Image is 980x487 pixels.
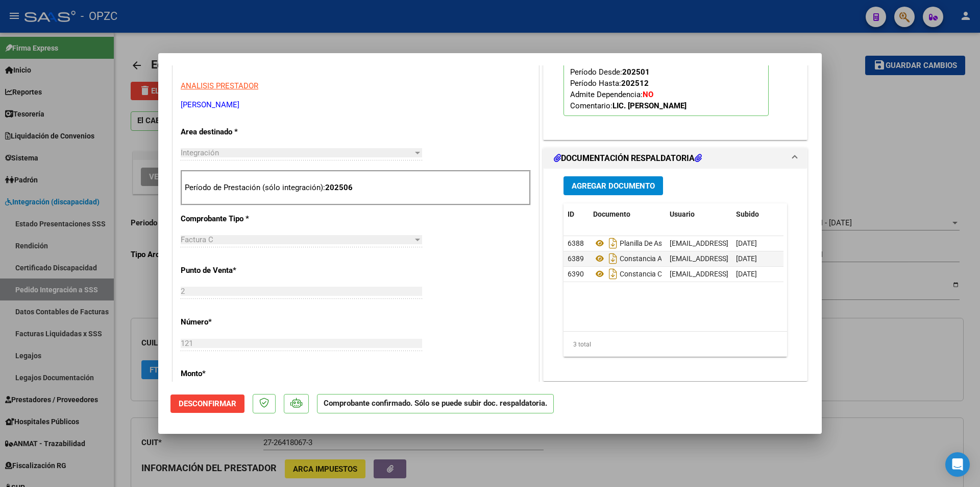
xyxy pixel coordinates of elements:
[670,239,843,247] span: [EMAIL_ADDRESS][DOMAIN_NAME] - [PERSON_NAME]
[670,254,843,263] span: [EMAIL_ADDRESS][DOMAIN_NAME] - [PERSON_NAME]
[570,45,694,110] span: CUIL: Nombre y Apellido: Período Desde: Período Hasta: Admite Dependencia:
[185,182,527,194] p: Período de Prestación (sólo integración):
[606,250,620,267] i: Descargar documento
[666,203,732,225] datatable-header-cell: Usuario
[568,239,584,247] span: 6388
[593,210,630,218] span: Documento
[181,316,286,328] p: Número
[544,169,807,381] div: DOCUMENTACIÓN RESPALDATORIA
[736,210,759,218] span: Subido
[181,213,286,225] p: Comprobante Tipo *
[635,56,694,65] strong: [PERSON_NAME]
[181,368,286,380] p: Monto
[593,254,672,263] span: Constancia Arca
[621,79,649,88] strong: 202512
[736,239,757,247] span: [DATE]
[945,452,970,477] div: Open Intercom Messenger
[181,235,213,244] span: Factura C
[563,332,787,357] div: 3 total
[606,266,620,282] i: Descargar documento
[181,126,286,138] p: Area destinado *
[563,176,663,195] button: Agregar Documento
[568,254,584,263] span: 6389
[179,399,236,408] span: Desconfirmar
[181,148,219,157] span: Integración
[181,99,531,111] p: [PERSON_NAME]
[593,239,706,247] span: Planilla De Asistencia Junio
[181,265,286,276] p: Punto de Venta
[606,235,620,251] i: Descargar documento
[572,181,655,191] span: Agregar Documento
[170,395,244,413] button: Desconfirmar
[544,148,807,169] mat-expansion-panel-header: DOCUMENTACIÓN RESPALDATORIA
[783,203,834,225] datatable-header-cell: Acción
[317,394,554,414] p: Comprobante confirmado. Sólo se puede subir doc. respaldatoria.
[732,203,783,225] datatable-header-cell: Subido
[736,270,757,278] span: [DATE]
[622,67,650,77] strong: 202501
[568,270,584,278] span: 6390
[568,210,574,218] span: ID
[612,101,687,110] strong: LIC. [PERSON_NAME]
[325,183,353,192] strong: 202506
[670,210,695,218] span: Usuario
[670,270,843,278] span: [EMAIL_ADDRESS][DOMAIN_NAME] - [PERSON_NAME]
[570,101,687,110] span: Comentario:
[643,90,653,99] strong: NO
[554,152,702,165] h1: DOCUMENTACIÓN RESPALDATORIA
[736,254,757,263] span: [DATE]
[589,203,666,225] datatable-header-cell: Documento
[563,203,589,225] datatable-header-cell: ID
[593,270,670,278] span: Constancia Cae
[181,81,258,90] span: ANALISIS PRESTADOR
